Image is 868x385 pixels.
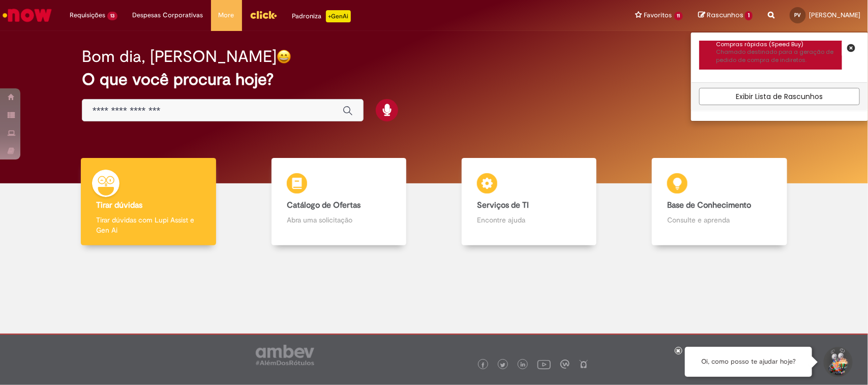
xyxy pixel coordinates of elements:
img: logo_footer_facebook.png [481,363,486,368]
span: Despesas Corporativas [133,10,203,20]
a: Base de Conhecimento Consulte e aprenda [624,158,815,246]
img: logo_footer_ambev_rotulo_gray.png [256,345,314,365]
h2: Bom dia, [PERSON_NAME] [82,48,277,66]
p: Consulte e aprenda [667,215,771,225]
a: Serviços de TI Encontre ajuda [434,158,624,246]
span: 1 [745,11,753,20]
div: Oi, como posso te ajudar hoje? [685,347,812,377]
a: Exibir Lista de Rascunhos [699,88,860,105]
img: ServiceNow [1,5,53,25]
div: Padroniza [292,10,351,22]
img: happy-face.png [277,49,291,64]
span: [PERSON_NAME] [809,11,860,19]
img: click_logo_yellow_360x200.png [250,7,277,22]
span: Favoritos [644,10,672,20]
h2: O que você procura hoje? [82,71,786,88]
span: 13 [107,12,117,20]
button: Iniciar Conversa de Suporte [822,347,853,377]
b: Base de Conhecimento [667,200,751,210]
img: logo_footer_youtube.png [537,358,551,371]
div: Compras rápidas (Speed Buy) [716,41,842,49]
p: Encontre ajuda [477,215,581,225]
img: logo_footer_workplace.png [560,360,570,369]
span: 11 [674,12,683,20]
p: +GenAi [326,10,351,22]
p: Abra uma solicitação [287,215,391,225]
b: Tirar dúvidas [96,200,142,210]
b: Serviços de TI [477,200,529,210]
img: logo_footer_twitter.png [500,363,505,368]
img: logo_footer_naosei.png [579,360,588,369]
a: Catálogo de Ofertas Abra uma solicitação [244,158,434,246]
span: Requisições [70,10,105,20]
a: Compras rápidas (Speed Buy) [699,41,842,70]
span: Rascunhos [707,10,743,20]
a: Tirar dúvidas Tirar dúvidas com Lupi Assist e Gen Ai [53,158,244,246]
b: Catálogo de Ofertas [287,200,361,210]
img: logo_footer_linkedin.png [521,362,526,368]
span: More [219,10,234,20]
p: Chamado destinado para a geração de pedido de compra de indiretos. [716,48,842,64]
span: PV [795,12,801,18]
p: Tirar dúvidas com Lupi Assist e Gen Ai [96,215,200,235]
a: Rascunhos [698,11,753,20]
